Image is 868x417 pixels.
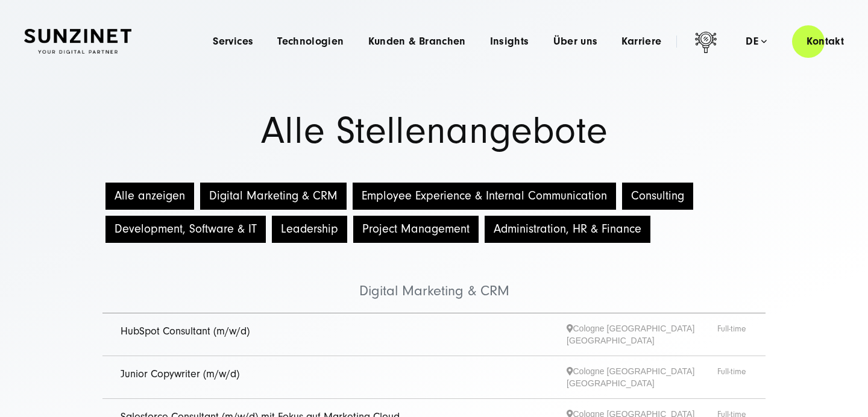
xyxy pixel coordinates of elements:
a: Kunden & Branchen [368,36,466,48]
a: Insights [490,36,529,48]
button: Project Management [353,216,479,243]
li: Digital Marketing & CRM [102,246,766,313]
span: Full-time [717,322,747,346]
a: Services [213,36,253,48]
button: Development, Software & IT [105,216,266,243]
button: Administration, HR & Finance [485,216,650,243]
button: Employee Experience & Internal Communication [353,183,616,210]
img: SUNZINET Full Service Digital Agentur [24,29,131,54]
span: Cologne [GEOGRAPHIC_DATA] [GEOGRAPHIC_DATA] [567,322,717,346]
a: Technologien [277,36,344,48]
button: Consulting [622,183,693,210]
a: HubSpot Consultant (m/w/d) [121,325,250,337]
span: Cologne [GEOGRAPHIC_DATA] [GEOGRAPHIC_DATA] [567,365,717,389]
button: Leadership [272,216,347,243]
h1: Alle Stellenangebote [24,113,844,149]
span: Full-time [717,365,747,389]
button: Digital Marketing & CRM [200,183,347,210]
div: de [746,36,767,48]
a: Über uns [553,36,598,48]
a: Kontakt [792,24,858,58]
button: Alle anzeigen [105,183,194,210]
a: Junior Copywriter (m/w/d) [121,368,239,380]
a: Karriere [621,36,661,48]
